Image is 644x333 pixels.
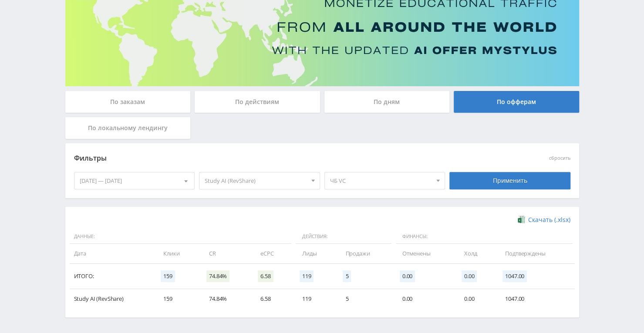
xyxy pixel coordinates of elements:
span: Скачать (.xlsx) [528,216,570,223]
td: 159 [155,289,200,309]
span: 0.00 [400,270,415,282]
div: [DATE] — [DATE] [74,172,195,189]
div: По действиям [195,91,320,113]
td: Продажи [337,244,393,263]
td: Дата [70,244,155,263]
span: 159 [161,270,175,282]
span: 74.84% [206,270,229,282]
img: xlsx [518,215,525,224]
td: CR [200,244,252,263]
span: 1047.00 [502,270,527,282]
td: Study AI (RevShare) [70,289,155,309]
td: eCPC [252,244,293,263]
td: Итого: [70,264,155,289]
span: Данные: [70,229,291,244]
td: 1047.00 [496,289,574,309]
span: 5 [343,270,351,282]
span: Финансы: [396,229,573,244]
span: 119 [300,270,314,282]
td: 5 [337,289,393,309]
div: По офферам [454,91,579,113]
td: 0.00 [455,289,496,309]
td: 74.84% [200,289,252,309]
td: Отменены [394,244,455,263]
div: По заказам [65,91,191,113]
td: 6.58 [252,289,293,309]
span: 0.00 [462,270,477,282]
td: Клики [155,244,200,263]
td: 0.00 [394,289,455,309]
span: Действия: [296,229,391,244]
div: По локальному лендингу [65,117,191,139]
a: Скачать (.xlsx) [518,215,570,224]
td: Лиды [293,244,337,263]
button: сбросить [549,155,570,161]
td: 119 [293,289,337,309]
td: Подтверждены [496,244,574,263]
span: Study AI (RevShare) [205,172,307,189]
td: Холд [455,244,496,263]
div: Применить [449,172,570,189]
div: По дням [324,91,450,113]
span: ЧБ VC [330,172,432,189]
span: 6.58 [258,270,273,282]
div: Фильтры [74,152,445,165]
